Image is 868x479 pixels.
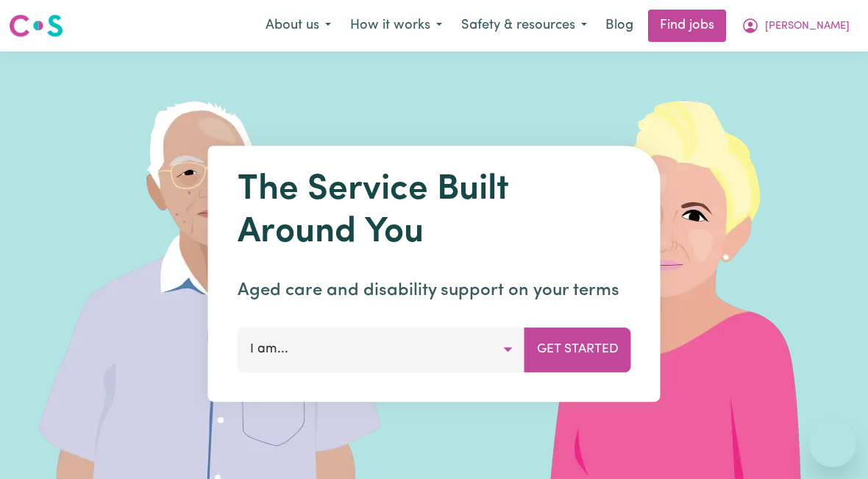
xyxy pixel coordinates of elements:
button: My Account [732,10,859,41]
h1: The Service Built Around You [238,169,631,254]
button: I am... [238,327,525,372]
button: Safety & resources [452,10,597,41]
a: Find jobs [648,10,726,42]
a: Blog [597,10,642,42]
iframe: Button to launch messaging window [809,420,856,467]
button: About us [256,10,341,41]
span: [PERSON_NAME] [765,18,850,35]
a: Careseekers logo [9,9,63,43]
p: Aged care and disability support on your terms [238,277,631,304]
button: How it works [341,10,452,41]
img: Careseekers logo [9,13,63,39]
button: Get Started [524,327,631,372]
